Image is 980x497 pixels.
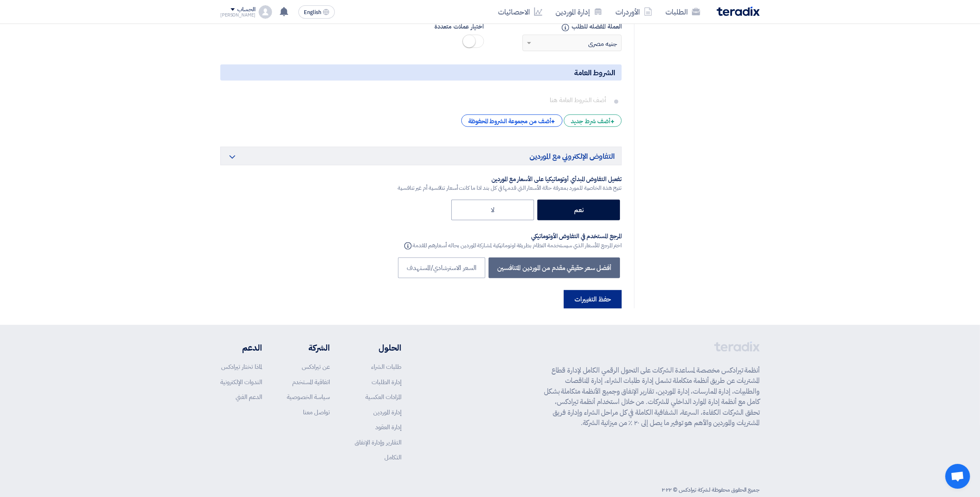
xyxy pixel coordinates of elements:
[398,184,622,192] div: تتيح هذة الخاصية للمورد بمعرفة حالة الأسعار التي قدمها في كل بند اذا ما كانت أسعار تنافسية أم غير...
[717,7,760,16] img: Teradix logo
[298,5,335,19] button: English
[609,2,659,22] a: الأوردرات
[610,117,615,127] span: +
[287,342,330,354] li: الشركة
[451,200,534,220] label: لا
[259,5,272,19] img: profile_test.png
[945,464,970,489] a: Open chat
[302,362,330,371] a: عن تيرادكس
[220,13,255,17] div: [PERSON_NAME]
[220,342,262,354] li: الدعم
[220,65,622,81] h5: الشروط العامة
[496,22,622,31] label: العملة المفضله للطلب
[491,2,549,22] a: الاحصائيات
[489,258,620,278] label: أفضل سعر حقيقي مقدم من الموردين المتنافسين
[588,39,617,49] span: جنيه مصري
[373,408,401,417] a: إدارة الموردين
[564,115,622,127] div: أضف شرط جديد
[375,423,401,432] a: إدارة العقود
[662,485,760,494] div: جميع الحقوق محفوظة لشركة تيرادكس © ٢٠٢٢
[564,290,622,308] button: حفظ التغييرات
[227,92,610,108] input: أضف الشروط العامة هنا
[220,378,262,387] a: الندوات الإلكترونية
[287,392,330,401] a: سياسة الخصوصية
[237,6,255,13] div: الحساب
[659,2,707,22] a: الطلبات
[221,362,262,371] a: لماذا تختار تيرادكس
[303,408,330,417] a: تواصل معنا
[355,438,401,447] a: التقارير وإدارة الإنفاق
[371,362,401,371] a: طلبات الشراء
[549,2,609,22] a: إدارة الموردين
[544,365,760,428] p: أنظمة تيرادكس مخصصة لمساعدة الشركات على التحول الرقمي الكامل لإدارة قطاع المشتريات عن طريق أنظمة ...
[220,147,622,165] h5: التفاوض الإلكتروني مع الموردين
[365,392,401,401] a: المزادات العكسية
[236,392,262,401] a: الدعم الفني
[398,175,622,184] div: تفعيل التفاوض المبدأي أوتوماتيكيا على الأسعار مع الموردين
[551,117,556,127] span: +
[537,200,620,220] label: نعم
[304,10,321,15] span: English
[292,378,330,387] a: اتفاقية المستخدم
[358,22,484,31] label: اختيار عملات متعددة
[372,378,401,387] a: إدارة الطلبات
[403,232,622,241] div: المرجع المستخدم في التفاوض الأوتوماتيكي
[355,342,401,354] li: الحلول
[384,453,401,462] a: التكامل
[398,258,485,278] label: السعر الاسترشادي/المستهدف
[403,240,622,250] div: اختر المرجع للأسعار الذي سيستخدمة النظام بطريقة اوتوماتيكية لمشاركة الموردين بحاله أسعارهم المقدمة
[461,115,562,127] div: أضف من مجموعة الشروط المحفوظة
